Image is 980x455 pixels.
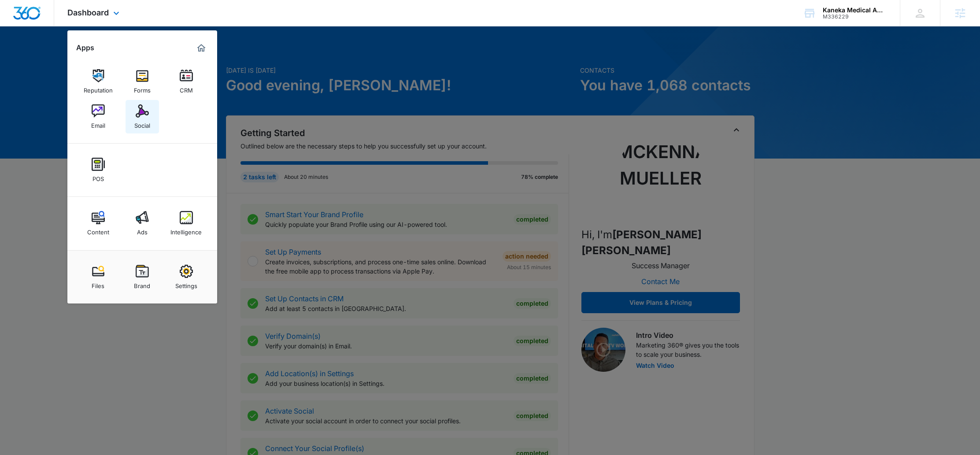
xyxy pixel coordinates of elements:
[175,278,197,289] div: Settings
[126,65,159,98] a: Forms
[134,82,151,94] div: Forms
[84,82,113,94] div: Reputation
[170,224,202,236] div: Intelligence
[81,65,115,98] a: Reputation
[137,224,148,236] div: Ads
[97,52,148,58] div: Keywords by Traffic
[126,207,159,240] a: Ads
[92,171,104,182] div: POS
[126,260,159,294] a: Brand
[170,207,203,240] a: Intelligence
[180,82,193,94] div: CRM
[194,41,208,55] a: Marketing 360® Dashboard
[134,278,150,289] div: Brand
[76,44,94,52] h2: Apps
[24,51,31,58] img: tab_domain_overview_orange.svg
[88,51,95,58] img: tab_keywords_by_traffic_grey.svg
[81,207,115,240] a: Content
[14,14,21,21] img: logo_orange.svg
[23,23,97,30] div: Domain: [DOMAIN_NAME]
[14,23,21,30] img: website_grey.svg
[81,100,115,133] a: Email
[67,8,109,17] span: Dashboard
[81,260,115,294] a: Files
[87,224,109,236] div: Content
[134,118,150,129] div: Social
[126,100,159,133] a: Social
[170,260,203,294] a: Settings
[823,14,887,20] div: account id
[92,278,104,289] div: Files
[25,14,43,21] div: v 4.0.25
[91,118,105,129] div: Email
[33,52,79,58] div: Domain Overview
[81,153,115,187] a: POS
[823,7,887,14] div: account name
[170,65,203,98] a: CRM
